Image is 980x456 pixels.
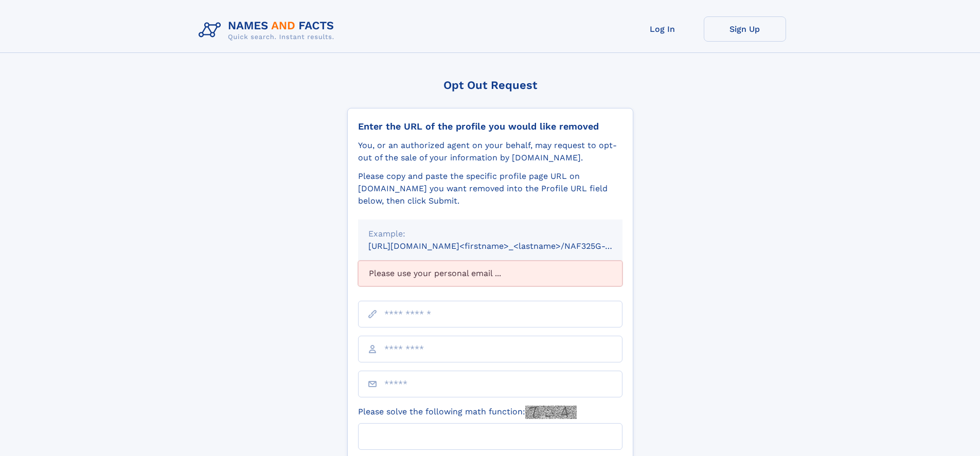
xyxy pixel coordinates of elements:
label: Please solve the following math function: [358,406,577,419]
div: Enter the URL of the profile you would like removed [358,121,622,132]
img: Logo Names and Facts [194,16,343,44]
div: Example: [368,228,612,240]
a: Sign Up [704,16,786,42]
a: Log In [621,16,704,42]
div: Please copy and paste the specific profile page URL on [DOMAIN_NAME] you want removed into the Pr... [358,170,622,207]
div: You, or an authorized agent on your behalf, may request to opt-out of the sale of your informatio... [358,139,622,164]
div: Please use your personal email ... [358,261,622,286]
div: Opt Out Request [347,79,633,92]
small: [URL][DOMAIN_NAME]<firstname>_<lastname>/NAF325G-xxxxxxxx [368,241,642,251]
